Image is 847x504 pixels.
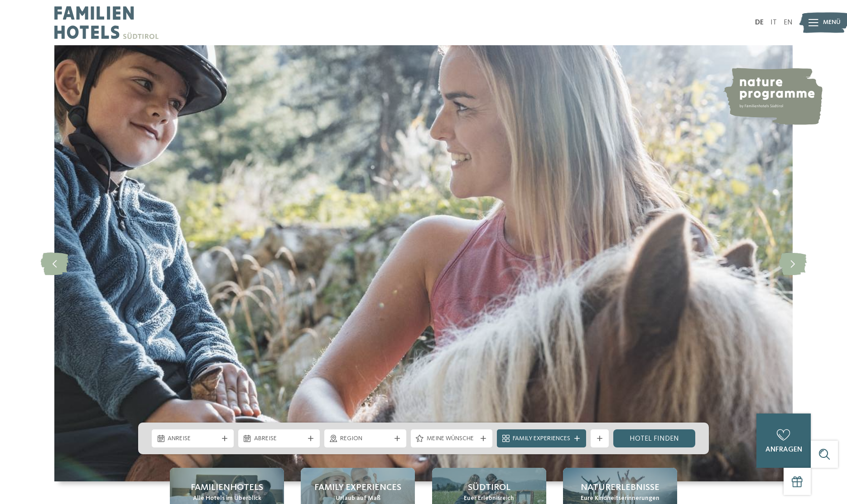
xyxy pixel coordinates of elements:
img: Familienhotels Südtirol: The happy family places [54,45,793,481]
span: Südtirol [468,481,510,494]
span: Urlaub auf Maß [336,494,380,503]
span: Anreise [168,434,218,443]
img: nature programme by Familienhotels Südtirol [723,68,823,125]
span: Eure Kindheitserinnerungen [581,494,659,503]
a: EN [784,19,793,26]
span: Abreise [254,434,304,443]
span: Euer Erlebnisreich [464,494,514,503]
span: Familienhotels [191,481,263,494]
a: DE [755,19,764,26]
span: Meine Wünsche [427,434,477,443]
a: anfragen [756,414,811,468]
span: Family Experiences [513,434,570,443]
span: Menü [823,18,841,27]
a: Hotel finden [613,429,695,447]
span: Region [340,434,390,443]
span: Family Experiences [314,481,401,494]
span: Naturerlebnisse [581,481,659,494]
span: Alle Hotels im Überblick [193,494,261,503]
a: IT [770,19,777,26]
span: anfragen [765,446,802,453]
